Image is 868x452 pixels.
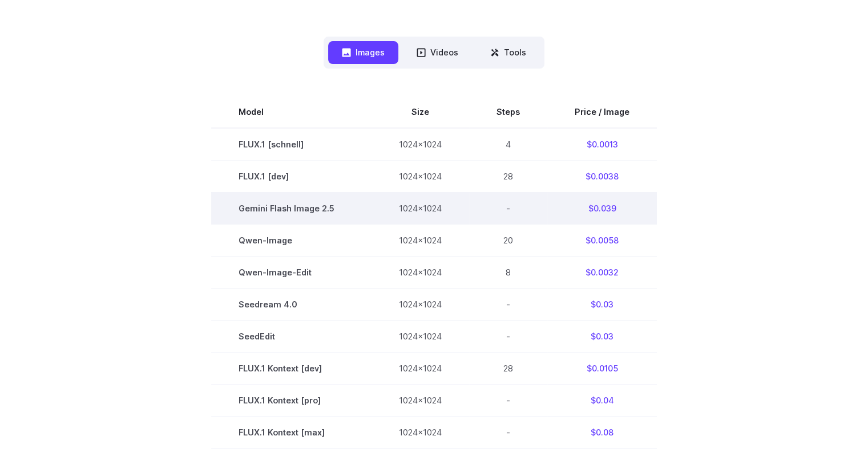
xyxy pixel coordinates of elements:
[372,352,469,384] td: 1024x1024
[547,224,657,256] td: $0.0058
[469,160,547,192] td: 28
[372,417,469,449] td: 1024x1024
[372,96,469,128] th: Size
[547,417,657,449] td: $0.08
[469,128,547,161] td: 4
[469,384,547,416] td: -
[211,320,372,352] td: SeedEdit
[211,128,372,161] td: FLUX.1 [schnell]
[469,256,547,288] td: 8
[469,192,547,224] td: -
[547,96,657,128] th: Price / Image
[211,288,372,320] td: Seedream 4.0
[211,256,372,288] td: Qwen-Image-Edit
[372,288,469,320] td: 1024x1024
[547,256,657,288] td: $0.0032
[211,384,372,416] td: FLUX.1 Kontext [pro]
[211,352,372,384] td: FLUX.1 Kontext [dev]
[547,128,657,161] td: $0.0013
[547,160,657,192] td: $0.0038
[211,224,372,256] td: Qwen-Image
[372,320,469,352] td: 1024x1024
[547,352,657,384] td: $0.0105
[403,41,472,63] button: Videos
[469,288,547,320] td: -
[211,417,372,449] td: FLUX.1 Kontext [max]
[372,256,469,288] td: 1024x1024
[547,288,657,320] td: $0.03
[211,160,372,192] td: FLUX.1 [dev]
[372,224,469,256] td: 1024x1024
[372,192,469,224] td: 1024x1024
[372,128,469,161] td: 1024x1024
[239,202,344,215] span: Gemini Flash Image 2.5
[372,384,469,416] td: 1024x1024
[469,96,547,128] th: Steps
[547,384,657,416] td: $0.04
[469,352,547,384] td: 28
[469,417,547,449] td: -
[477,41,540,63] button: Tools
[328,41,398,63] button: Images
[469,320,547,352] td: -
[547,320,657,352] td: $0.03
[469,224,547,256] td: 20
[372,160,469,192] td: 1024x1024
[547,192,657,224] td: $0.039
[211,96,372,128] th: Model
